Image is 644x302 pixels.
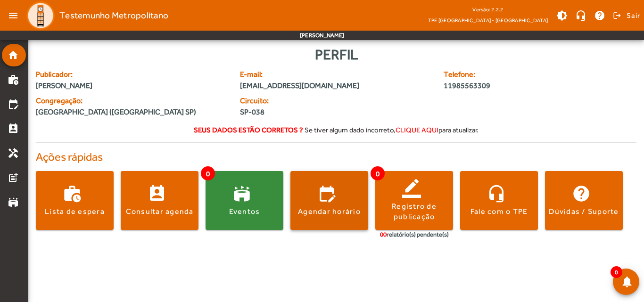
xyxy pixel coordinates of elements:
span: Circuito: [240,95,330,106]
span: Se tiver algum dado incorreto, para atualizar. [305,126,479,134]
span: Testemunho Metropolitano [59,8,168,23]
h4: Ações rápidas [36,150,636,164]
span: Publicador: [36,69,229,80]
button: Fale com o TPE [460,171,538,230]
div: Lista de espera [45,206,105,217]
span: 00 [380,231,387,238]
div: Registro de publicação [375,201,453,222]
span: 0 [201,166,215,180]
span: Telefone: [444,69,586,80]
button: Consultar agenda [121,171,198,230]
mat-icon: stadium [8,196,19,208]
div: Consultar agenda [126,206,194,217]
span: [PERSON_NAME] [36,80,229,91]
div: relatório(s) pendente(s) [380,230,449,239]
span: [EMAIL_ADDRESS][DOMAIN_NAME] [240,80,433,91]
button: Agendar horário [290,171,368,230]
button: Eventos [206,171,283,230]
span: clique aqui [396,126,438,134]
mat-icon: post_add [8,172,19,183]
button: Lista de espera [36,171,114,230]
mat-icon: edit_calendar [8,98,19,110]
mat-icon: menu [4,6,23,25]
button: Dúvidas / Suporte [545,171,623,230]
div: Fale com o TPE [471,206,528,217]
span: Congregação: [36,95,229,106]
button: Sair [611,8,640,23]
span: [GEOGRAPHIC_DATA] ([GEOGRAPHIC_DATA] SP) [36,106,196,118]
mat-icon: perm_contact_calendar [8,123,19,134]
button: Registro de publicação [375,171,453,230]
strong: Seus dados estão corretos ? [194,126,303,134]
div: Dúvidas / Suporte [549,206,619,217]
span: 0 [611,266,622,278]
span: TPE [GEOGRAPHIC_DATA] - [GEOGRAPHIC_DATA] [428,16,548,25]
mat-icon: work_history [8,74,19,85]
img: Logo TPE [26,1,55,30]
span: 0 [371,166,385,180]
span: SP-038 [240,106,330,118]
span: Sair [627,8,640,23]
div: Perfil [36,44,636,65]
span: 11985563309 [444,80,586,91]
div: Agendar horário [298,206,361,217]
div: Eventos [229,206,260,217]
mat-icon: handyman [8,147,19,159]
span: E-mail: [240,69,433,80]
mat-icon: home [8,49,19,61]
a: Testemunho Metropolitano [23,1,168,30]
div: Versão: 2.2.2 [428,4,548,16]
